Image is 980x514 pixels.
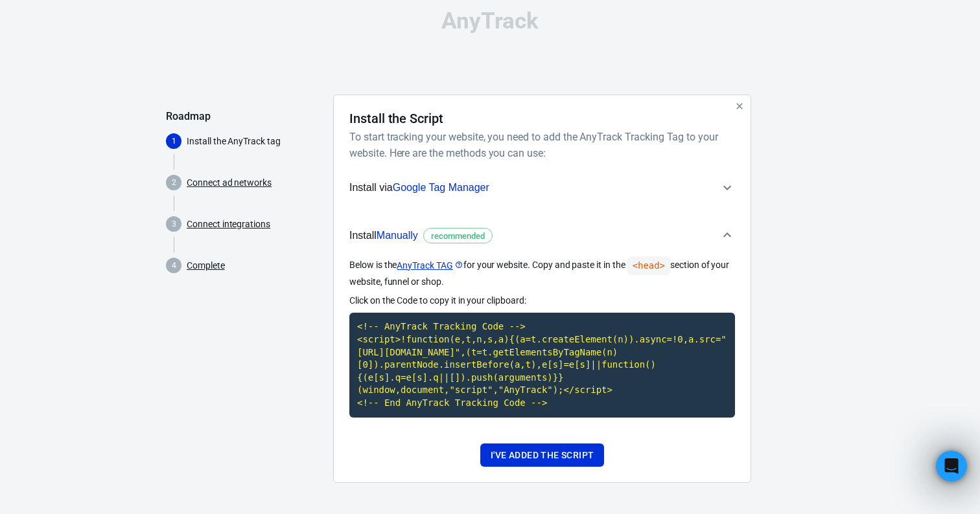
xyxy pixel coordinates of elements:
[172,137,176,146] text: 1
[480,443,604,467] button: I've added the script
[166,110,323,123] h5: Roadmap
[172,219,176,229] text: 3
[349,179,489,196] span: Install via
[349,172,735,204] button: Install viaGoogle Tag Manager
[172,178,176,187] text: 2
[349,227,493,244] span: Install
[187,259,225,273] a: Complete
[393,182,489,193] span: Google Tag Manager
[426,230,489,243] span: recommended
[349,256,735,289] p: Below is the for your website. Copy and paste it in the section of your website, funnel or shop.
[349,214,735,257] button: InstallManuallyrecommended
[166,10,814,32] div: AnyTrack
[187,218,270,231] a: Connect integrations
[187,176,272,190] a: Connect ad networks
[627,256,670,275] code: <head>
[349,294,735,307] p: Click on the Code to copy it in your clipboard:
[377,230,418,241] span: Manually
[187,135,323,148] p: Install the AnyTrack tag
[349,313,735,417] code: Click to copy
[172,261,176,270] text: 4
[397,259,463,273] a: AnyTrack TAG
[349,111,443,126] h4: Install the Script
[936,451,967,482] iframe: Intercom live chat
[349,129,730,161] h6: To start tracking your website, you need to add the AnyTrack Tracking Tag to your website. Here a...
